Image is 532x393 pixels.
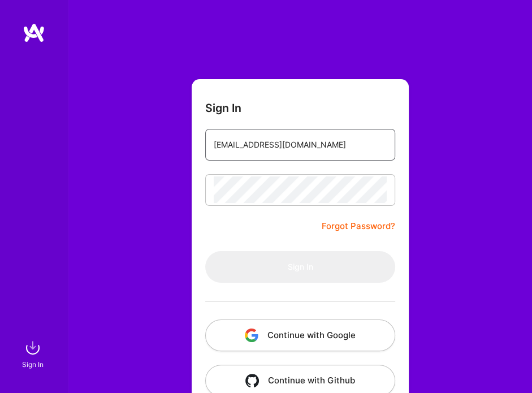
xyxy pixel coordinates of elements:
input: Email... [214,131,387,158]
img: icon [245,374,259,387]
a: sign inSign In [24,336,44,370]
div: Sign In [22,359,44,370]
a: Forgot Password? [322,219,395,233]
img: icon [245,329,258,342]
h3: Sign In [205,102,241,115]
button: Continue with Google [205,319,395,351]
img: sign in [21,336,44,359]
button: Sign In [205,251,395,283]
img: logo [23,23,45,43]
